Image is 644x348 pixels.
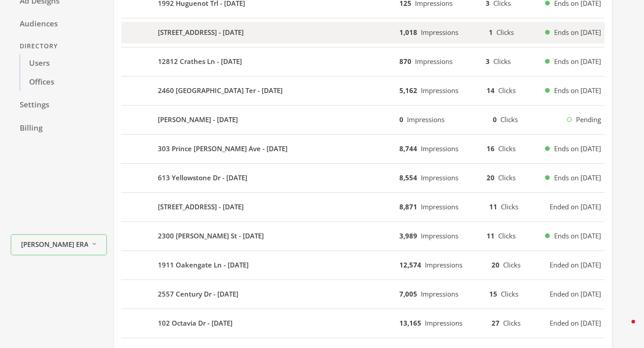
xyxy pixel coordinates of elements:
[421,28,458,37] span: Impressions
[158,231,264,241] b: 2300 [PERSON_NAME] St - [DATE]
[121,255,605,276] button: 1911 Oakengate Ln - [DATE]12,574Impressions20ClicksEnded on [DATE]
[493,57,511,66] span: Clicks
[498,86,516,95] span: Clicks
[21,239,88,249] span: [PERSON_NAME] ERA
[11,234,107,255] button: [PERSON_NAME] ERA
[503,260,521,269] span: Clicks
[121,109,605,131] button: [PERSON_NAME] - [DATE]0Impressions0ClicksPending
[491,260,500,269] b: 20
[421,86,458,95] span: Impressions
[489,28,493,37] b: 1
[158,85,283,96] b: 2460 [GEOGRAPHIC_DATA] Ter - [DATE]
[554,173,601,183] span: Ends on [DATE]
[399,115,403,124] b: 0
[489,202,497,211] b: 11
[11,15,107,34] a: Audiences
[11,96,107,115] a: Settings
[421,202,458,211] span: Impressions
[158,202,244,212] b: [STREET_ADDRESS] - [DATE]
[158,318,233,328] b: 102 Octavia Dr - [DATE]
[554,56,601,67] span: Ends on [DATE]
[503,318,521,327] span: Clicks
[500,115,518,124] span: Clicks
[614,318,635,339] iframe: Intercom live chat
[121,225,605,247] button: 2300 [PERSON_NAME] St - [DATE]3,989Impressions11ClicksEnds on [DATE]
[501,202,518,211] span: Clicks
[489,289,497,298] b: 15
[550,260,601,270] span: Ended on [DATE]
[498,144,516,153] span: Clicks
[554,85,601,96] span: Ends on [DATE]
[421,144,458,153] span: Impressions
[158,289,238,299] b: 2557 Century Dr - [DATE]
[501,289,518,298] span: Clicks
[11,119,107,138] a: Billing
[399,318,421,327] b: 13,165
[11,38,107,55] div: Directory
[121,22,605,43] button: [STREET_ADDRESS] - [DATE]1,018Impressions1ClicksEnds on [DATE]
[498,173,516,182] span: Clicks
[158,27,244,38] b: [STREET_ADDRESS] - [DATE]
[550,289,601,299] span: Ended on [DATE]
[158,56,242,67] b: 12812 Crathes Ln - [DATE]
[554,144,601,154] span: Ends on [DATE]
[121,167,605,189] button: 613 Yellowstone Dr - [DATE]8,554Impressions20ClicksEnds on [DATE]
[421,231,458,240] span: Impressions
[399,28,417,37] b: 1,018
[487,144,495,153] b: 16
[550,202,601,212] span: Ended on [DATE]
[121,138,605,160] button: 303 Prince [PERSON_NAME] Ave - [DATE]8,744Impressions16ClicksEnds on [DATE]
[399,231,417,240] b: 3,989
[486,57,490,66] b: 3
[491,318,500,327] b: 27
[498,231,516,240] span: Clicks
[399,289,417,298] b: 7,005
[554,231,601,241] span: Ends on [DATE]
[407,115,445,124] span: Impressions
[487,86,495,95] b: 14
[487,231,495,240] b: 11
[121,284,605,305] button: 2557 Century Dr - [DATE]7,005Impressions15ClicksEnded on [DATE]
[20,54,107,73] a: Users
[121,51,605,72] button: 12812 Crathes Ln - [DATE]870Impressions3ClicksEnds on [DATE]
[158,260,249,270] b: 1911 Oakengate Ln - [DATE]
[399,86,417,95] b: 5,162
[425,318,462,327] span: Impressions
[554,27,601,38] span: Ends on [DATE]
[487,173,495,182] b: 20
[399,260,421,269] b: 12,574
[496,28,514,37] span: Clicks
[121,196,605,218] button: [STREET_ADDRESS] - [DATE]8,871Impressions11ClicksEnded on [DATE]
[158,144,288,154] b: 303 Prince [PERSON_NAME] Ave - [DATE]
[158,173,247,183] b: 613 Yellowstone Dr - [DATE]
[576,115,601,125] span: Pending
[421,173,458,182] span: Impressions
[20,73,107,92] a: Offices
[399,202,417,211] b: 8,871
[121,313,605,334] button: 102 Octavia Dr - [DATE]13,165Impressions27ClicksEnded on [DATE]
[399,144,417,153] b: 8,744
[425,260,462,269] span: Impressions
[399,173,417,182] b: 8,554
[158,115,238,125] b: [PERSON_NAME] - [DATE]
[421,289,458,298] span: Impressions
[550,318,601,328] span: Ended on [DATE]
[493,115,497,124] b: 0
[415,57,453,66] span: Impressions
[121,80,605,102] button: 2460 [GEOGRAPHIC_DATA] Ter - [DATE]5,162Impressions14ClicksEnds on [DATE]
[399,57,411,66] b: 870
